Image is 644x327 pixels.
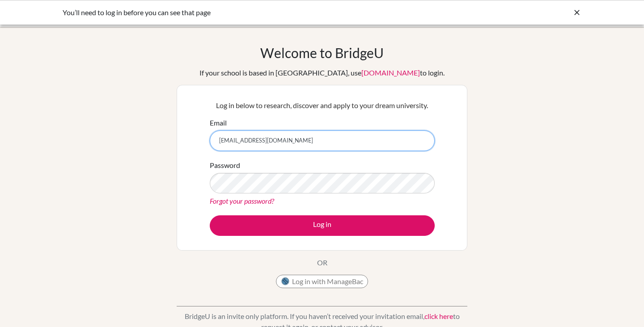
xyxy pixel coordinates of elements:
[210,160,240,171] label: Password
[210,215,435,236] button: Log in
[199,67,445,78] div: If your school is based in [GEOGRAPHIC_DATA], use to login.
[210,100,435,111] p: Log in below to research, discover and apply to your dream university.
[424,312,453,320] a: click here
[210,197,274,205] a: Forgot your password?
[210,117,227,128] label: Email
[276,275,368,288] button: Log in with ManageBac
[63,7,447,18] div: You’ll need to log in before you can see that page
[361,68,420,77] a: [DOMAIN_NAME]
[317,257,327,268] p: OR
[260,45,384,61] h1: Welcome to BridgeU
